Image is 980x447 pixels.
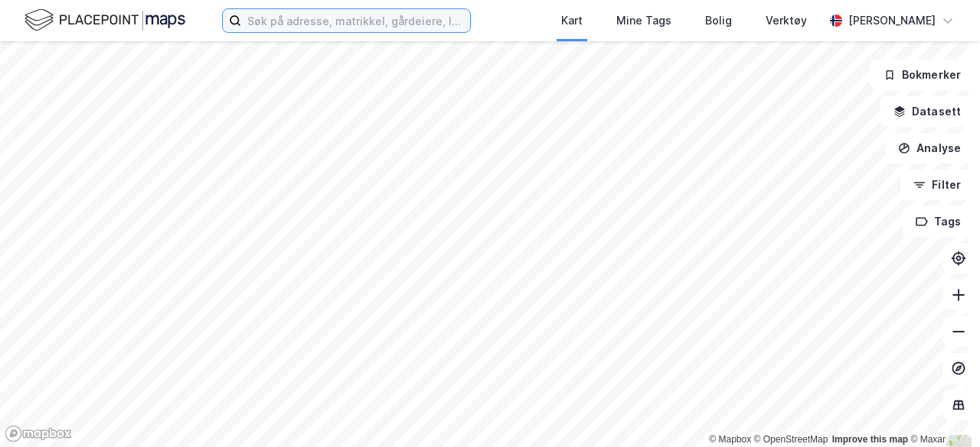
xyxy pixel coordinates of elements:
button: Datasett [880,96,974,127]
a: Mapbox [709,434,751,445]
div: Verktøy [766,11,807,30]
input: Søk på adresse, matrikkel, gårdeiere, leietakere eller personer [241,9,470,32]
button: Filter [900,170,974,200]
img: logo.f888ab2527a4732fd821a326f86c7f29.svg [24,7,185,34]
div: Bolig [705,11,732,30]
a: Improve this map [832,434,908,445]
button: Bokmerker [871,60,974,90]
a: OpenStreetMap [754,434,828,445]
button: Analyse [885,133,974,164]
div: Kart [561,11,583,30]
iframe: Chat Widget [903,374,980,447]
div: Kontrollprogram for chat [903,374,980,447]
div: [PERSON_NAME] [848,11,936,30]
button: Tags [903,206,974,237]
div: Mine Tags [616,11,671,30]
a: Mapbox homepage [5,425,72,442]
